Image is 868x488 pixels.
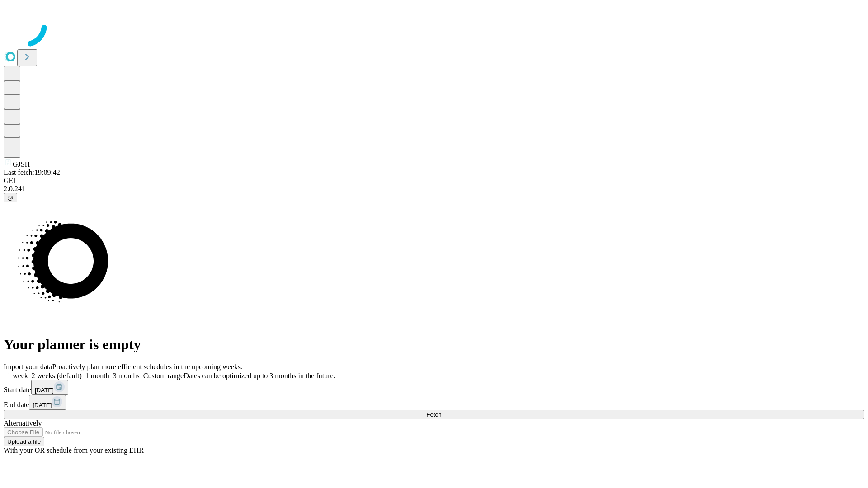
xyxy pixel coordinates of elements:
[4,169,60,176] span: Last fetch: 19:09:42
[4,380,864,395] div: Start date
[426,411,441,418] span: Fetch
[4,177,864,185] div: GEI
[143,372,184,380] span: Custom range
[32,372,82,380] span: 2 weeks (default)
[7,194,14,201] span: @
[4,363,52,371] span: Import your data
[4,437,44,446] button: Upload a file
[85,372,109,380] span: 1 month
[35,387,54,394] span: [DATE]
[4,410,864,419] button: Fetch
[4,446,144,454] span: With your OR schedule from your existing EHR
[29,395,66,410] button: [DATE]
[31,380,68,395] button: [DATE]
[4,185,864,193] div: 2.0.241
[4,336,864,353] h1: Your planner is empty
[4,419,42,427] span: Alternatively
[4,193,17,202] button: @
[33,402,52,408] span: [DATE]
[13,160,30,168] span: GJSH
[184,372,335,380] span: Dates can be optimized up to 3 months in the future.
[52,363,242,371] span: Proactively plan more efficient schedules in the upcoming weeks.
[113,372,140,380] span: 3 months
[7,372,28,380] span: 1 week
[4,395,864,410] div: End date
